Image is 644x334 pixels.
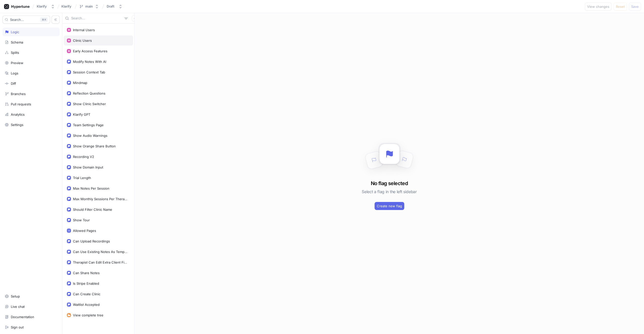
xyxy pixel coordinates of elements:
[73,229,96,233] div: Allowed Pages
[73,176,91,180] div: Trial Length
[73,281,99,285] div: Is Stripe Enabled
[73,239,110,243] div: Can Upload Recordings
[73,271,100,275] div: Can Share Notes
[73,70,105,74] div: Session Context Tab
[73,165,103,169] div: Show Domain Input
[585,3,612,11] button: View changes
[11,123,23,127] div: Settings
[37,4,47,9] div: Klarify
[362,187,417,196] h5: Select a flag in the left sidebar
[73,155,94,159] div: Recording V2
[11,30,19,34] div: Logic
[11,92,26,96] div: Branches
[11,61,23,65] div: Preview
[375,202,404,210] button: Create new flag
[73,112,90,116] div: Klarify GPT
[73,49,107,53] div: Early Access Features
[85,4,93,9] div: main
[11,315,34,319] div: Documentation
[73,38,92,43] div: Clinic Users
[11,51,19,55] div: Splits
[11,325,24,329] div: Sign out
[73,123,104,127] div: Team Settings Page
[614,3,627,11] button: Reset
[107,4,114,9] div: Draft
[73,102,106,106] div: Show Clinic Switcher
[11,81,16,86] div: Diff
[73,197,128,201] div: Max Monthly Sessions Per Therapist
[73,60,106,64] div: Modify Notes With AI
[11,112,25,116] div: Analytics
[11,294,20,298] div: Setup
[73,250,128,254] div: Can Use Existing Notes As Template References
[105,2,125,11] button: Draft
[3,16,50,24] button: Search...K
[10,18,24,21] span: Search...
[377,204,402,207] span: Create new flag
[616,5,625,8] span: Reset
[71,16,122,21] input: Search...
[73,134,107,138] div: Show Audio Warnings
[11,102,31,106] div: Pull requests
[629,3,641,11] button: Save
[73,303,100,307] div: Waitlist Accepted
[3,313,60,321] a: Documentation
[11,71,18,75] div: Logs
[11,305,25,309] div: Live chat
[73,313,103,317] div: View complete tree
[73,91,105,95] div: Reflection Questions
[73,218,90,222] div: Show Tour
[73,81,87,85] div: Mindmap
[631,5,639,8] span: Save
[73,292,100,296] div: Can Create Clinic
[73,144,116,148] div: Show Orange Share Button
[73,260,128,264] div: Therapist Can Edit Extra Client Fields
[61,5,71,8] span: Klarify
[73,207,112,212] div: Should Filter Clinic Name
[11,40,23,44] div: Schema
[35,2,57,11] button: Klarify
[40,17,48,22] div: K
[73,186,109,190] div: Max Notes Per Session
[371,180,408,187] h3: No flag selected
[73,28,95,32] div: Internal Users
[77,2,101,11] button: main
[587,5,609,8] span: View changes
